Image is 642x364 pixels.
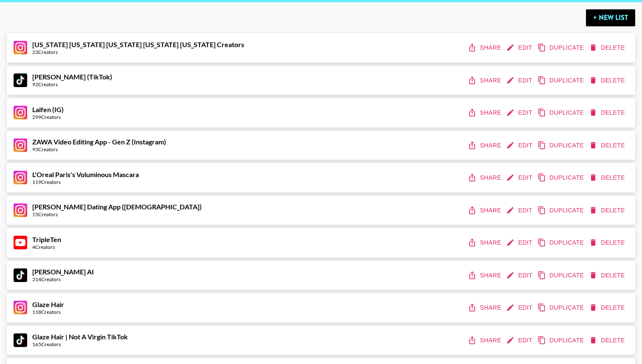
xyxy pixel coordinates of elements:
[504,333,536,348] button: edit
[587,138,628,153] button: delete
[587,203,628,218] button: delete
[504,138,536,153] button: edit
[32,203,202,211] strong: [PERSON_NAME] Dating App ([DEMOGRAPHIC_DATA])
[536,105,587,121] button: duplicate
[504,105,536,121] button: edit
[504,235,536,251] button: edit
[14,41,27,54] img: Instagram
[466,138,504,153] button: share
[14,203,27,217] img: Instagram
[536,40,587,56] button: duplicate
[32,138,166,146] strong: ZAWA Video Editing App - Gen Z (Instagram)
[14,301,27,314] img: Instagram
[587,300,628,316] button: delete
[32,49,244,55] div: 23 Creators
[32,276,94,282] div: 214 Creators
[504,170,536,186] button: edit
[466,40,504,56] button: share
[32,244,61,250] div: 4 Creators
[587,73,628,88] button: delete
[14,73,27,87] img: TikTok
[536,203,587,218] button: duplicate
[32,81,112,87] div: 92 Creators
[32,40,244,48] strong: [US_STATE] [US_STATE] [US_STATE] [US_STATE] [US_STATE] Creators
[32,105,64,113] strong: Laifen (IG)
[536,170,587,186] button: duplicate
[32,179,139,185] div: 119 Creators
[32,73,112,81] strong: [PERSON_NAME] (TikTok)
[32,114,64,120] div: 299 Creators
[536,333,587,348] button: duplicate
[466,203,504,218] button: share
[587,235,628,251] button: delete
[536,138,587,153] button: duplicate
[32,341,128,347] div: 165 Creators
[14,106,27,119] img: Instagram
[504,73,536,88] button: edit
[32,309,64,315] div: 118 Creators
[504,268,536,283] button: edit
[466,105,504,121] button: share
[466,333,504,348] button: share
[466,73,504,88] button: share
[32,211,202,217] div: 15 Creators
[32,268,94,276] strong: [PERSON_NAME] AI
[32,235,61,243] strong: TripleTen
[587,268,628,283] button: delete
[587,40,628,56] button: delete
[32,170,139,178] strong: L'Oreal Paris's Voluminous Mascara
[587,105,628,121] button: delete
[32,333,128,341] strong: Glaze Hair | Not A Virgin TikTok
[536,268,587,283] button: duplicate
[466,268,504,283] button: share
[466,300,504,316] button: share
[14,236,27,249] img: YouTube
[14,268,27,282] img: TikTok
[32,146,166,152] div: 93 Creators
[536,73,587,88] button: duplicate
[536,235,587,251] button: duplicate
[14,171,27,184] img: Instagram
[466,170,504,186] button: share
[466,235,504,251] button: share
[586,9,635,26] button: + New List
[536,300,587,316] button: duplicate
[504,300,536,316] button: edit
[504,203,536,218] button: edit
[14,138,27,152] img: Instagram
[587,333,628,348] button: delete
[504,40,536,56] button: edit
[32,300,64,308] strong: Glaze Hair
[587,170,628,186] button: delete
[14,333,27,347] img: TikTok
